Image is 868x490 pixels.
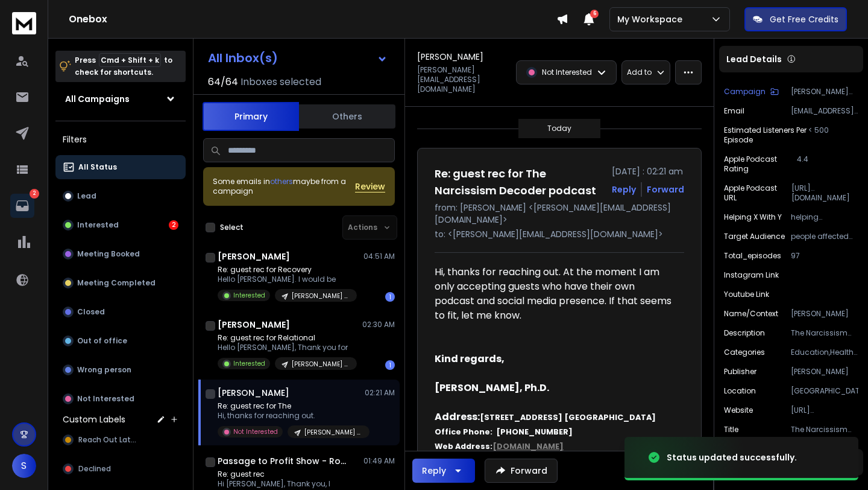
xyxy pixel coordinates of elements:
[218,387,289,399] h1: [PERSON_NAME]
[617,13,687,25] p: My Workspace
[590,10,599,18] span: 6
[77,336,127,346] p: Out of office
[208,75,238,89] span: 64 / 64
[233,359,265,368] p: Interested
[78,464,111,474] span: Declined
[485,459,558,483] button: Forward
[724,386,756,396] p: location
[363,456,395,466] p: 01:49 AM
[69,12,556,27] h1: Onebox
[744,7,847,31] button: Get Free Credits
[417,51,483,63] h1: [PERSON_NAME]
[218,469,357,479] p: Re: guest rec
[218,401,362,411] p: Re: guest rec for The
[77,191,96,201] p: Lead
[63,413,125,425] h3: Custom Labels
[791,367,858,377] p: [PERSON_NAME]
[435,228,684,240] p: to: <[PERSON_NAME][EMAIL_ADDRESS][DOMAIN_NAME]>
[724,425,738,434] p: title
[412,459,475,483] button: Reply
[362,320,395,329] p: 02:30 AM
[203,102,299,131] button: Primary
[198,46,397,70] button: All Inbox(s)
[78,435,137,445] span: Reach Out Later
[724,251,781,261] p: Total_episodes
[385,292,395,302] div: 1
[726,53,782,65] p: Lead Details
[99,53,161,67] span: Cmd + Shift + k
[55,428,186,452] button: Reach Out Later
[55,457,186,481] button: Declined
[55,87,186,111] button: All Campaigns
[724,270,779,280] p: Instagram Link
[724,232,785,241] p: Target Audience
[724,290,769,299] p: Youtube Link
[233,291,265,300] p: Interested
[55,131,186,148] h3: Filters
[435,381,549,395] b: [PERSON_NAME], Ph.D.
[55,213,186,237] button: Interested2
[422,465,446,477] div: Reply
[292,291,350,301] p: [PERSON_NAME] (mental health- Batch #1)
[55,155,186,179] button: All Status
[724,154,797,174] p: Apple Podcast Rating
[791,406,858,415] p: [URL][DOMAIN_NAME]
[724,367,756,377] p: Publisher
[791,87,858,97] p: [PERSON_NAME] (mental health- Batch #1)
[612,183,636,196] button: Reply
[724,406,753,415] p: website
[791,386,858,396] p: [GEOGRAPHIC_DATA]
[647,183,684,196] div: Forward
[55,387,186,411] button: Not Interested
[435,202,684,226] p: from: [PERSON_NAME] <[PERSON_NAME][EMAIL_ADDRESS][DOMAIN_NAME]>
[365,388,395,398] p: 02:21 AM
[363,252,395,261] p: 04:51 AM
[77,249,140,259] p: Meeting Booked
[77,394,134,404] p: Not Interested
[208,52,278,64] h1: All Inbox(s)
[78,162,117,172] p: All Status
[612,165,684,177] p: [DATE] : 02:21 am
[77,307,105,317] p: Closed
[791,183,859,203] p: [URL][DOMAIN_NAME]
[417,65,509,94] p: [PERSON_NAME][EMAIL_ADDRESS][DOMAIN_NAME]
[55,242,186,266] button: Meeting Booked
[770,13,838,25] p: Get Free Credits
[791,328,858,338] p: The Narcissism Decoder is a podcast dedicated to exploring the many dimensions of narcissism thro...
[492,441,564,451] a: [DOMAIN_NAME]
[218,250,290,262] h1: [PERSON_NAME]
[791,106,858,116] p: [EMAIL_ADDRESS][DOMAIN_NAME]
[75,54,172,78] p: Press to check for shortcuts.
[435,410,480,424] b: Address:
[218,455,350,467] h1: Passage to Profit Show - Road to Entrepreneurship
[55,271,186,295] button: Meeting Completed
[797,154,858,174] p: 4.4
[547,124,571,133] p: Today
[169,220,178,230] div: 2
[724,126,808,145] p: Estimated listeners per episode
[542,68,592,77] p: Not Interested
[791,212,858,222] p: helping individuals dealing with narcissistic relationships understand behaviors and engage effec...
[667,451,797,463] div: Status updated successfully.
[233,427,278,436] p: Not Interested
[218,265,357,275] p: Re: guest rec for Recovery
[355,180,385,192] button: Review
[724,87,779,97] button: Campaign
[10,194,34,218] a: 2
[218,319,290,331] h1: [PERSON_NAME]
[480,412,656,422] b: [STREET_ADDRESS] [GEOGRAPHIC_DATA]
[627,68,652,77] p: Add to
[12,454,36,478] button: S
[791,251,858,261] p: 97
[435,441,564,451] b: Web Address:
[241,75,321,89] h3: Inboxes selected
[220,223,244,232] label: Select
[218,479,357,489] p: Hi [PERSON_NAME], Thank you, I
[299,103,395,130] button: Others
[808,126,858,145] p: < 500
[218,275,357,284] p: Hello [PERSON_NAME]. I would be
[218,343,357,352] p: Hello [PERSON_NAME], Thank you for
[55,300,186,324] button: Closed
[724,87,766,97] p: Campaign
